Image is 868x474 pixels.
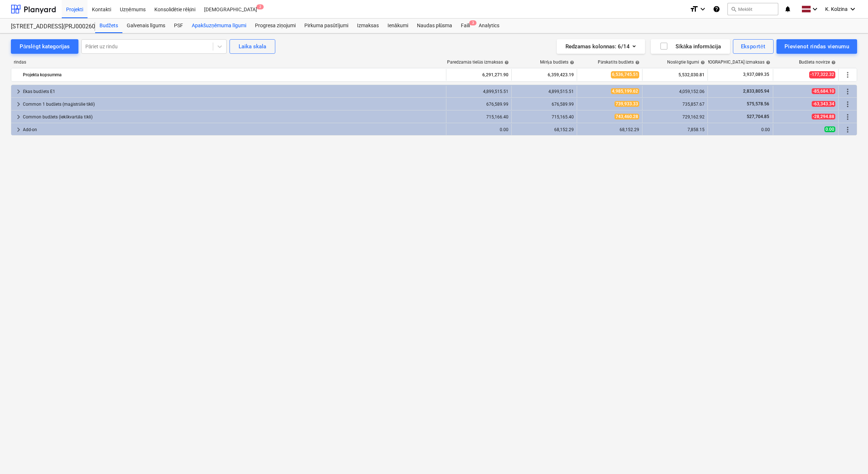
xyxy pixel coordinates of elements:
[353,19,383,33] a: Izmaksas
[23,69,443,81] div: Projekta kopsumma
[776,39,857,54] button: Pievienot rindas vienumu
[449,114,508,119] div: 715,166.40
[615,114,639,119] span: 743,460.28
[784,42,849,51] div: Pievienot rindas vienumu
[824,126,835,132] span: 0.00
[95,19,122,33] a: Budžets
[557,39,645,54] button: Redzamas kolonnas:6/14
[122,19,170,33] a: Galvenais līgums
[14,113,23,121] span: keyboard_arrow_right
[733,39,774,54] button: Eksportēt
[383,19,413,33] a: Ienākumi
[568,60,574,65] span: help
[731,6,737,12] span: search
[843,113,852,121] span: Vairāk darbību
[741,42,766,51] div: Eksportēt
[611,88,639,94] span: 4,985,199.62
[565,42,636,51] div: Redzamas kolonnas : 6/14
[23,98,443,110] div: Common 1 budžets (maģistrālie tīkli)
[449,127,508,132] div: 0.00
[645,102,705,107] div: 735,857.67
[230,39,275,54] button: Laika skala
[843,87,852,96] span: Vairāk darbību
[634,60,640,65] span: help
[300,19,353,33] a: Pirkuma pasūtījumi
[449,89,508,94] div: 4,899,515.51
[660,42,721,51] div: Sīkāka informācija
[20,42,70,51] div: Pārslēgt kategorijas
[698,5,707,13] i: keyboard_arrow_down
[832,439,868,474] iframe: Chat Widget
[727,3,778,15] button: Meklēt
[611,71,639,78] span: 6,536,745.51
[645,127,705,132] div: 7,858.15
[474,19,504,33] a: Analytics
[515,127,574,132] div: 68,152.29
[449,69,508,81] div: 6,291,271.90
[14,100,23,109] span: keyboard_arrow_right
[651,39,730,54] button: Sīkāka informācija
[515,89,574,94] div: 4,899,515.51
[23,124,443,135] div: Add-on
[449,102,508,107] div: 676,589.99
[812,88,835,94] span: -85,684.10
[23,111,443,123] div: Common budžets (iekškvartāla tīkli)
[713,5,720,13] i: Zināšanu pamats
[843,100,852,109] span: Vairāk darbību
[457,19,474,33] a: Faili3
[645,69,705,81] div: 5,532,030.81
[503,60,509,65] span: help
[469,20,476,25] span: 3
[742,72,770,78] span: 3,937,089.35
[746,114,770,119] span: 527,704.85
[447,60,509,65] div: Paredzamās tiešās izmaksas
[699,60,770,65] div: [DEMOGRAPHIC_DATA] izmaksas
[457,19,474,33] div: Faili
[239,42,266,51] div: Laika skala
[667,60,705,65] div: Noslēgtie līgumi
[746,101,770,106] span: 575,578.56
[799,60,836,65] div: Budžeta novirze
[11,60,447,65] div: rindas
[413,19,457,33] a: Naudas plūsma
[645,114,705,119] div: 729,162.92
[848,5,857,13] i: keyboard_arrow_down
[843,70,852,79] span: Vairāk darbību
[515,102,574,107] div: 676,589.99
[812,114,835,119] span: -28,294.88
[14,125,23,134] span: keyboard_arrow_right
[580,127,639,132] div: 68,152.29
[699,60,705,65] span: help
[690,5,698,13] i: format_size
[515,114,574,119] div: 715,165.40
[23,86,443,97] div: Ēkas budžets E1
[11,23,86,31] div: [STREET_ADDRESS](PRJ0002600) 2601946
[170,19,187,33] a: PSF
[11,39,78,54] button: Pārslēgt kategorijas
[811,5,819,13] i: keyboard_arrow_down
[256,4,264,9] span: 2
[843,125,852,134] span: Vairāk darbību
[812,101,835,107] span: -63,343.34
[784,5,791,13] i: notifications
[540,60,574,65] div: Mērķa budžets
[251,19,300,33] a: Progresa ziņojumi
[615,101,639,107] span: 739,933.33
[598,60,640,65] div: Pārskatīts budžets
[825,6,848,12] span: K. Kolzina
[711,127,770,132] div: 0.00
[645,89,705,94] div: 4,059,152.06
[187,19,251,33] a: Apakšuzņēmuma līgumi
[809,71,835,78] span: -177,322.32
[764,60,770,65] span: help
